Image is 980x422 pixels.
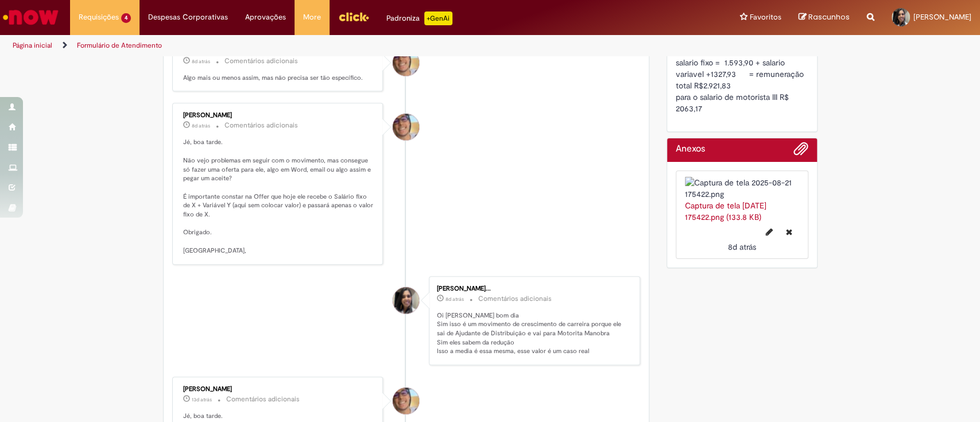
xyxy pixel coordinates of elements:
[1,6,60,29] img: ServiceNow
[148,11,228,23] span: Despesas Corporativas
[424,11,452,25] p: +GenAi
[192,396,212,403] time: 16/08/2025 18:04:19
[183,386,374,393] div: [PERSON_NAME]
[386,11,452,25] div: Padroniza
[303,11,321,23] span: More
[793,141,808,162] button: Adicionar anexos
[393,49,419,76] div: Pedro Henrique De Oliveira Alves
[192,122,210,129] span: 8d atrás
[685,177,799,200] img: Captura de tela 2025-08-21 175422.png
[183,138,374,255] p: Jé, boa tarde. Não vejo problemas em seguir com o movimento, mas consegue só fazer uma oferta par...
[913,12,971,22] span: [PERSON_NAME]
[183,112,374,119] div: [PERSON_NAME]
[437,285,628,292] div: [PERSON_NAME]...
[224,121,298,130] small: Comentários adicionais
[9,35,645,56] ul: Trilhas de página
[192,122,210,129] time: 21/08/2025 17:51:13
[759,223,780,241] button: Editar nome de arquivo Captura de tela 2025-08-21 175422.png
[779,223,799,241] button: Excluir Captura de tela 2025-08-21 175422.png
[224,56,298,66] small: Comentários adicionais
[685,200,766,222] a: Captura de tela [DATE] 175422.png (133.8 KB)
[393,287,419,313] div: Jessica Dos Santos De Azevedo De Oliveira
[676,144,705,154] h2: Anexos
[13,41,52,50] a: Página inicial
[728,242,756,252] span: 8d atrás
[245,11,286,23] span: Aprovações
[478,294,552,304] small: Comentários adicionais
[750,11,781,23] span: Favoritos
[446,296,464,303] span: 8d atrás
[393,114,419,140] div: Pedro Henrique De Oliveira Alves
[192,58,210,65] span: 8d atrás
[192,58,210,65] time: 21/08/2025 17:51:57
[121,13,131,23] span: 4
[808,11,850,22] span: Rascunhos
[393,388,419,414] div: Pedro Henrique De Oliveira Alves
[728,242,756,252] time: 21/08/2025 17:54:29
[79,11,119,23] span: Requisições
[799,12,850,23] a: Rascunhos
[192,396,212,403] span: 13d atrás
[77,41,162,50] a: Formulário de Atendimento
[183,73,374,83] p: Algo mais ou menos assim, mas não precisa ser tão específico.
[437,311,628,357] p: Oi [PERSON_NAME] bom dia Sim isso é um movimento de crescimento de carreira porque ele sai de Aju...
[226,394,300,404] small: Comentários adicionais
[446,296,464,303] time: 21/08/2025 11:39:53
[338,8,369,25] img: click_logo_yellow_360x200.png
